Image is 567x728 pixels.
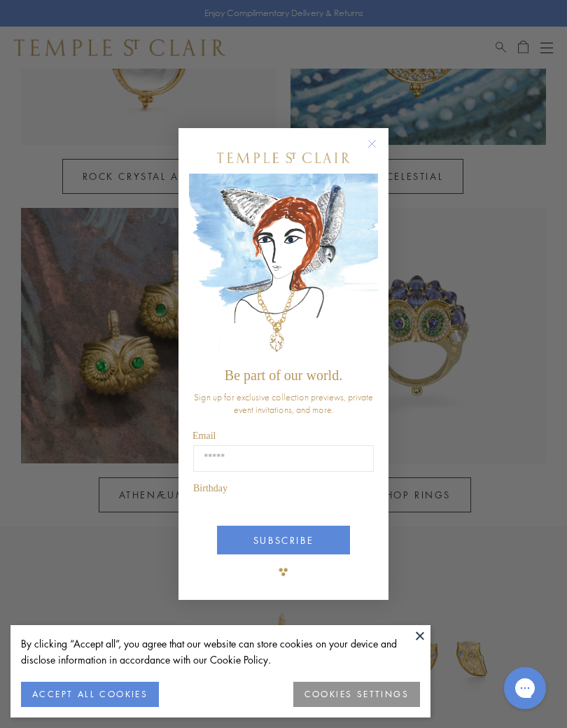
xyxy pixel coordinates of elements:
[497,662,553,714] iframe: Gorgias live chat messenger
[21,636,420,668] div: By clicking “Accept all”, you agree that our website can store cookies on your device and disclos...
[194,391,373,416] span: Sign up for exclusive collection previews, private event invitations, and more.
[192,430,216,441] span: Email
[189,174,378,360] img: c4a9eb12-d91a-4d4a-8ee0-386386f4f338.jpeg
[269,558,297,586] img: TSC
[193,445,374,472] input: Email
[193,483,227,493] span: Birthday
[293,682,420,707] button: COOKIES SETTINGS
[217,153,350,163] img: Temple St. Clair
[370,142,388,160] button: Close dialog
[217,526,350,554] button: SUBSCRIBE
[21,682,159,707] button: ACCEPT ALL COOKIES
[225,367,342,383] span: Be part of our world.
